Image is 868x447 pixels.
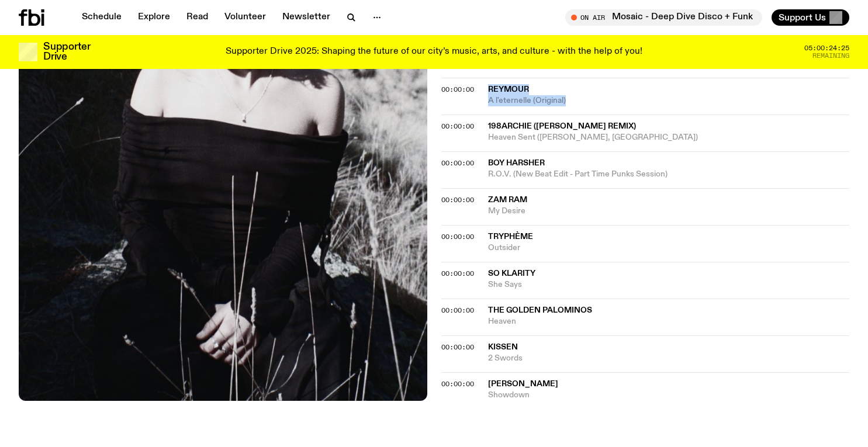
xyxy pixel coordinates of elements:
[441,271,474,277] button: 00:00:00
[488,353,850,364] span: 2 Swords
[441,197,474,203] button: 00:00:00
[488,169,850,180] span: R.O.V. (New Beat Edit - Part Time Punks Session)
[488,343,518,351] span: Kissen
[441,234,474,240] button: 00:00:00
[441,307,474,314] button: 00:00:00
[275,9,337,26] a: Newsletter
[488,85,529,93] span: Reymour
[488,380,558,388] span: [PERSON_NAME]
[488,122,636,130] span: 198Archie ([PERSON_NAME] Remix)
[43,42,90,62] h3: Supporter Drive
[488,390,850,401] span: Showdown
[441,158,474,168] span: 00:00:00
[812,53,849,59] span: Remaining
[217,9,273,26] a: Volunteer
[441,379,474,389] span: 00:00:00
[179,9,215,26] a: Read
[488,206,850,217] span: My Desire
[488,279,850,290] span: She Says
[488,306,592,314] span: The Golden Palominos
[441,232,474,241] span: 00:00:00
[441,85,474,94] span: 00:00:00
[441,122,474,131] span: 00:00:00
[488,159,545,167] span: Boy Harsher
[488,95,850,106] span: A l'eternelle (Original)
[772,9,849,26] button: Support Us
[488,196,527,204] span: Zam Ram
[441,195,474,205] span: 00:00:00
[565,9,762,26] button: On AirMosaic - Deep Dive Disco + Funk
[441,269,474,278] span: 00:00:00
[441,306,474,315] span: 00:00:00
[131,9,177,26] a: Explore
[441,160,474,167] button: 00:00:00
[488,233,533,241] span: Tryphème
[441,86,474,93] button: 00:00:00
[75,9,129,26] a: Schedule
[779,12,826,23] span: Support Us
[441,123,474,130] button: 00:00:00
[488,316,850,327] span: Heaven
[804,45,849,51] span: 05:00:24:25
[226,47,642,57] p: Supporter Drive 2025: Shaping the future of our city’s music, arts, and culture - with the help o...
[441,344,474,351] button: 00:00:00
[488,242,850,254] span: Outsider
[488,132,850,143] span: Heaven Sent ([PERSON_NAME], [GEOGRAPHIC_DATA])
[488,269,535,278] span: So Klarity
[441,381,474,387] button: 00:00:00
[441,342,474,352] span: 00:00:00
